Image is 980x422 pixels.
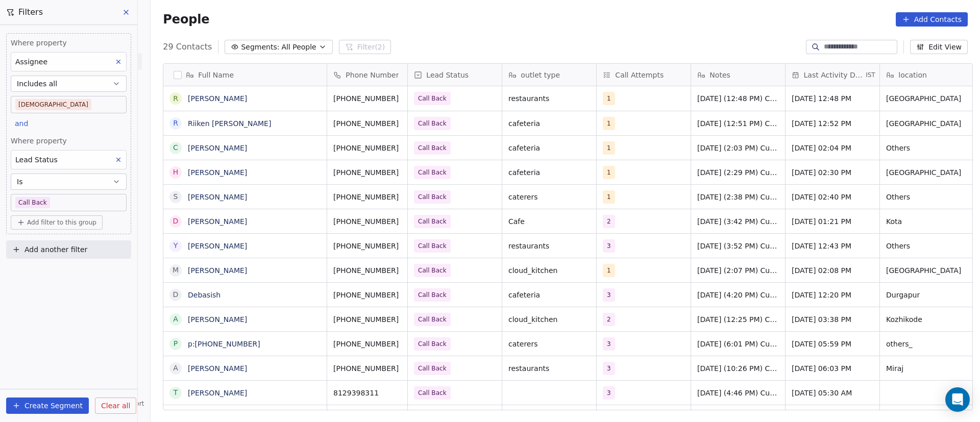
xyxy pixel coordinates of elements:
span: [DATE] (2:29 PM) Customer is outside, he will check details and connect later. Whatsapp details s... [697,167,779,178]
span: [DATE] 02:30 PM [792,167,851,178]
div: outlet type [502,64,596,86]
span: Call Back [418,119,447,128]
span: [DATE] (2:03 PM) Customer is busy, he will check details and connect if needed. Whatsapp details ... [697,143,779,153]
a: [PERSON_NAME] [188,315,247,324]
div: grid [163,86,327,411]
span: [PHONE_NUMBER] [333,265,399,276]
div: T [174,387,178,398]
a: [PERSON_NAME] [188,144,247,152]
div: R [173,93,178,104]
span: [DATE] (2:07 PM) Customer has shut down the business as of now due to her surgery and it will res... [697,265,779,276]
div: D [173,216,179,227]
span: [DATE] (3:42 PM) Customer will check details and get back to us. Whatsapp details shared. [DATE] ... [697,216,779,227]
span: Call Back [418,266,447,275]
span: Call Back [418,339,447,349]
span: Call Back [418,168,447,177]
div: Last Activity DateIST [786,64,879,86]
span: [DATE] (12:48 PM) Customer is driving, he will connect once get free / Whatsapp message send. [697,93,779,104]
span: People [163,12,209,27]
span: [PHONE_NUMBER] [333,363,399,374]
span: caterers [508,339,538,349]
span: [DATE] 12:48 PM [792,93,851,104]
a: Debasish [188,291,220,299]
span: 8129398311 [333,388,379,398]
div: M [173,265,179,276]
div: R [173,118,178,129]
span: IST [866,71,875,79]
a: [PERSON_NAME] [188,193,247,201]
span: outlet type [521,70,560,80]
span: 3 [607,290,611,300]
span: [DATE] 02:04 PM [792,143,851,153]
span: 3 [607,241,611,251]
span: [DATE] (4:20 PM) Customer will check details and get back with us. Whatsapp details shared. [DATE... [697,290,779,300]
span: All People [281,42,316,53]
span: [PHONE_NUMBER] [333,216,399,227]
span: Miraj [886,363,903,374]
span: [PHONE_NUMBER] [333,118,399,129]
a: [PERSON_NAME] [188,94,247,103]
span: [PHONE_NUMBER] [333,241,399,251]
span: 3 [607,364,611,373]
div: p [174,338,178,349]
a: [PERSON_NAME] [188,242,247,250]
a: p:[PHONE_NUMBER] [188,340,260,348]
div: C [173,142,178,153]
span: [PHONE_NUMBER] [333,290,399,300]
span: 1 [607,143,611,153]
span: Phone Number [346,70,399,80]
span: Call Back [418,143,447,153]
div: Full Name [163,64,327,86]
span: [DATE] 05:59 PM [792,339,851,349]
span: Call Back [418,217,447,226]
span: [PHONE_NUMBER] [333,167,399,178]
span: [DATE] 05:30 AM [792,388,852,398]
div: Y [174,240,178,251]
span: cafeteria [508,290,540,300]
span: [DATE] 03:38 PM [792,314,851,325]
span: Notes [709,70,730,80]
span: Full Name [198,70,234,80]
span: [DATE] (12:25 PM) Customer wish to check if he can see device physically in [GEOGRAPHIC_DATA], Wh... [697,314,779,325]
div: Lead Status [408,64,502,86]
span: Durgapur [886,290,920,300]
span: caterers [508,192,538,202]
span: cafeteria [508,167,540,178]
span: Call Back [418,315,447,324]
span: [DATE] (12:51 PM) Customer requested for details on Whatsapp. He will check and get back to us. W... [697,118,779,129]
div: A [174,363,179,374]
a: Riiken [PERSON_NAME] [188,119,271,128]
span: cafeteria [508,143,540,153]
span: [GEOGRAPHIC_DATA] [886,118,961,129]
a: [PERSON_NAME] [188,364,247,373]
span: [GEOGRAPHIC_DATA] [886,265,961,276]
span: 2 [607,315,611,324]
span: Call Back [418,192,447,202]
span: [PHONE_NUMBER] [333,143,399,153]
span: [PHONE_NUMBER] [333,339,399,349]
span: restaurants [508,363,549,374]
span: [GEOGRAPHIC_DATA] [886,93,961,104]
span: 1 [607,192,611,202]
span: location [898,70,927,80]
span: Call Back [418,364,447,373]
span: [DATE] 12:43 PM [792,241,851,251]
span: Kota [886,216,902,227]
div: Notes [691,64,785,86]
span: [DATE] 06:03 PM [792,363,851,374]
span: [DATE] (10:26 PM) Customer didn't pickup call. WhatsApp message send. [DATE] (4:19 PM) Customer w... [697,363,779,374]
span: 2 [607,217,611,226]
div: Open Intercom Messenger [945,387,970,412]
div: Call Attempts [597,64,691,86]
span: [GEOGRAPHIC_DATA] [886,167,961,178]
span: 1 [607,168,611,177]
span: restaurants [508,93,549,104]
span: [DATE] (2:38 PM) Customer will check details, he will check and let us know if need. [697,192,779,202]
a: [PERSON_NAME] [188,168,247,177]
div: location [880,64,974,86]
span: cloud_kitchen [508,265,557,276]
span: Others [886,241,910,251]
span: [PHONE_NUMBER] [333,93,399,104]
span: Lead Status [426,70,469,80]
span: [DATE] (6:01 PM) Customer having financial issue and he will connect next month for the device. W... [697,339,779,349]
